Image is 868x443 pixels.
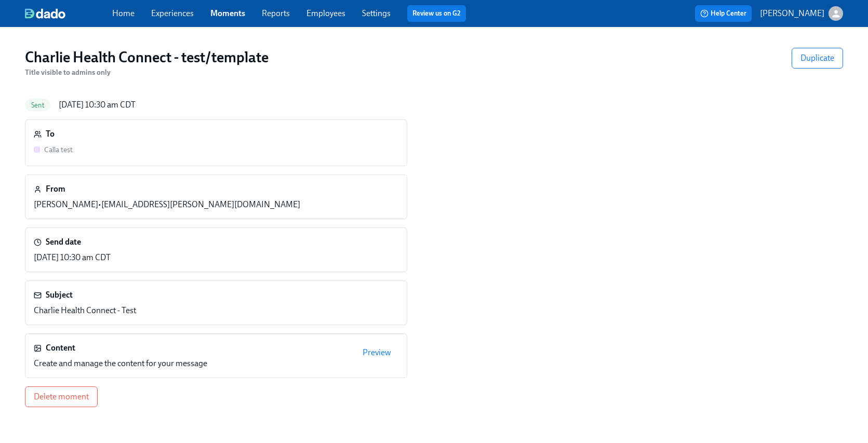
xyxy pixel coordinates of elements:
[151,8,194,18] a: Experiences
[34,358,207,369] p: Create and manage the content for your message
[25,8,112,19] a: dado
[800,53,834,63] span: Duplicate
[44,145,73,154] span: Calla test
[306,8,345,18] a: Employees
[34,392,89,402] span: Delete moment
[792,48,843,69] button: Duplicate
[25,8,65,19] img: dado
[46,128,55,140] h6: To
[363,347,391,358] span: Preview
[46,289,73,301] h6: Subject
[700,8,746,19] span: Help Center
[25,68,111,77] span: Title visible to admins only
[25,101,50,109] span: Sent
[46,236,81,248] h6: Send date
[34,305,136,316] p: Charlie Health Connect - Test
[760,8,824,19] p: [PERSON_NAME]
[112,8,135,18] a: Home
[59,99,136,111] div: [DATE] 10:30 am CDT
[25,48,269,66] h3: Charlie Health Connect - test/template
[760,6,843,21] button: [PERSON_NAME]
[210,8,245,18] a: Moments
[407,5,466,22] button: Review us on G2
[355,342,398,363] button: Preview
[46,342,75,354] h6: Content
[362,8,391,18] a: Settings
[262,8,290,18] a: Reports
[695,5,752,22] button: Help Center
[34,199,300,210] div: [PERSON_NAME] • [EMAIL_ADDRESS][PERSON_NAME][DOMAIN_NAME]
[25,386,98,407] button: Delete moment
[412,8,461,19] a: Review us on G2
[46,183,65,195] h6: From
[34,252,111,263] div: [DATE] 10:30 am CDT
